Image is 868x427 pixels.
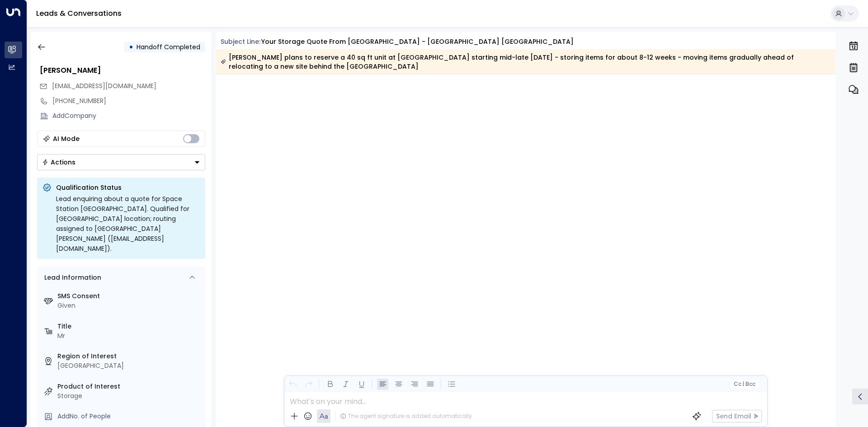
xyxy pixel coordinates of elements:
span: Cc Bcc [733,381,755,387]
div: Your storage quote from [GEOGRAPHIC_DATA] - [GEOGRAPHIC_DATA] [GEOGRAPHIC_DATA] [261,37,574,47]
span: Subject Line: [221,37,260,46]
label: SMS Consent [57,291,202,301]
button: Undo [287,379,298,390]
label: Product of Interest [57,382,202,391]
div: [PHONE_NUMBER] [52,96,205,106]
div: • [129,39,133,55]
label: Region of Interest [57,352,202,361]
a: Leads & Conversations [36,8,122,19]
span: Handoff Completed [137,42,200,52]
div: Lead Information [41,273,101,282]
span: | [742,381,744,387]
div: [GEOGRAPHIC_DATA] [57,361,202,371]
div: Lead enquiring about a quote for Space Station [GEOGRAPHIC_DATA]. Qualified for [GEOGRAPHIC_DATA]... [56,194,200,253]
div: Actions [42,158,75,166]
div: AI Mode [53,134,80,143]
span: andysnexus7@gmail.com [52,81,156,91]
div: [PERSON_NAME] plans to reserve a 40 sq ft unit at [GEOGRAPHIC_DATA] starting mid-late [DATE] - st... [221,53,830,71]
div: AddNo. of People [57,412,202,421]
span: [EMAIL_ADDRESS][DOMAIN_NAME] [52,81,156,90]
div: AddCompany [52,111,205,121]
div: [PERSON_NAME] [40,65,205,76]
div: Given [57,301,202,310]
button: Actions [37,154,205,170]
button: Redo [303,379,314,390]
p: Qualification Status [56,183,200,192]
div: The agent signature is added automatically [340,412,472,420]
button: Cc|Bcc [730,380,759,389]
label: Title [57,322,202,331]
div: Button group with a nested menu [37,154,205,170]
div: Mr [57,331,202,341]
div: Storage [57,391,202,401]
